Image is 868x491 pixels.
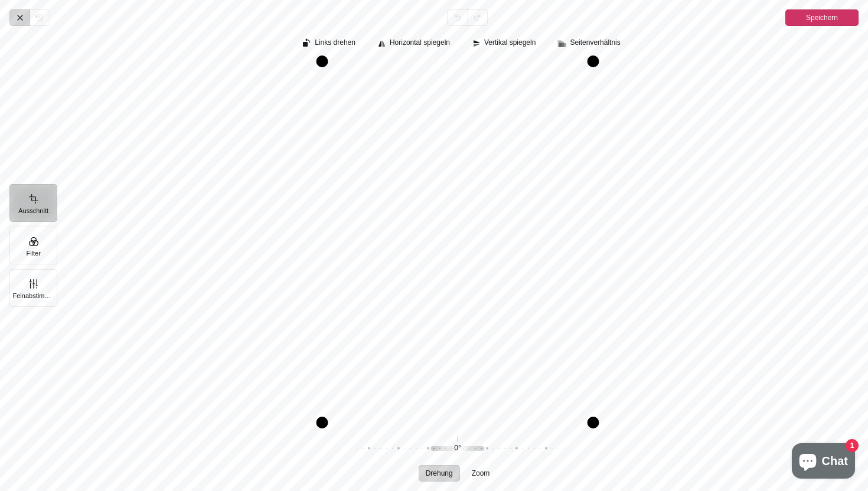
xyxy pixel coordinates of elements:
div: Ausschnitt [57,26,868,491]
button: Feinabstimmung [9,269,57,307]
button: Ausschnitt [9,184,57,222]
span: Links drehen [315,39,355,47]
div: Drag left [316,61,328,423]
button: Speichern [785,9,859,26]
div: Drag right [588,61,599,423]
span: Drehung [426,470,453,477]
button: Filter [9,227,57,264]
button: Vertikal spiegeln [466,35,543,52]
span: Seitenverhältnis [570,39,620,47]
span: Speichern [806,11,838,25]
button: Seitenverhältnis [552,35,627,52]
div: Drag top [322,55,593,67]
div: Drag bottom [322,417,593,428]
button: Links drehen [297,35,363,52]
span: Horizontal spiegeln [390,39,450,47]
span: Vertikal spiegeln [484,39,536,47]
inbox-online-store-chat: Onlineshop-Chat von Shopify [788,443,859,482]
span: Zoom [472,470,490,477]
button: Horizontal spiegeln [372,35,457,52]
